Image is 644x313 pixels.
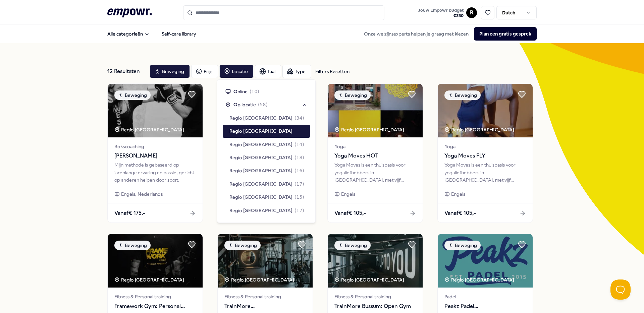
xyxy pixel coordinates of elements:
[444,276,515,284] div: Regio [GEOGRAPHIC_DATA]
[334,90,371,100] div: Beweging
[334,209,366,217] span: Vanaf € 105,-
[191,65,218,78] button: Prijs
[444,151,526,160] span: Yoga Moves FLY
[334,276,405,284] div: Regio [GEOGRAPHIC_DATA]
[282,65,311,78] button: Type
[229,193,292,201] span: Regio [GEOGRAPHIC_DATA]
[334,143,416,150] span: Yoga
[114,126,185,133] div: Regio [GEOGRAPHIC_DATA]
[334,151,416,160] span: Yoga Moves HOT
[114,209,145,217] span: Vanaf € 175,-
[466,7,477,18] button: R
[294,167,304,174] span: ( 16 )
[114,143,196,150] span: Bokscoaching
[328,234,423,288] img: package image
[334,126,405,133] div: Regio [GEOGRAPHIC_DATA]
[150,65,190,78] button: Beweging
[102,27,155,41] button: Alle categorieën
[229,207,292,214] span: Regio [GEOGRAPHIC_DATA]
[418,8,464,13] span: Jouw Empowr budget
[107,65,144,78] div: 12 Resultaten
[224,241,261,250] div: Beweging
[224,293,306,300] span: Fitness & Personal training
[224,276,295,284] div: Regio [GEOGRAPHIC_DATA]
[218,234,313,288] img: package image
[224,302,306,311] span: TrainMore [GEOGRAPHIC_DATA]: Open Gym
[229,180,292,188] span: Regio [GEOGRAPHIC_DATA]
[444,90,481,100] div: Beweging
[610,279,631,300] iframe: Help Scout Beacon - Open
[294,154,304,161] span: ( 18 )
[223,85,310,217] div: Suggestions
[294,193,304,201] span: ( 15 )
[334,161,416,184] div: Yoga Moves is een thuisbasis voor yogaliefhebbers in [GEOGRAPHIC_DATA], met vijf studio’s verspre...
[294,141,304,148] span: ( 14 )
[255,65,281,78] button: Taal
[294,207,304,214] span: ( 17 )
[341,190,355,198] span: Engels
[444,209,476,217] span: Vanaf € 105,-
[219,65,254,78] button: Locatie
[114,151,196,160] span: [PERSON_NAME]
[444,241,481,250] div: Beweging
[327,83,423,223] a: package imageBewegingRegio [GEOGRAPHIC_DATA] YogaYoga Moves HOTYoga Moves is een thuisbasis voor ...
[258,101,268,108] span: ( 58 )
[294,180,304,188] span: ( 17 )
[114,293,196,300] span: Fitness & Personal training
[438,84,533,137] img: package image
[418,13,464,18] span: € 350
[444,143,526,150] span: Yoga
[108,234,203,288] img: package image
[229,167,292,174] span: Regio [GEOGRAPHIC_DATA]
[229,141,292,148] span: Regio [GEOGRAPHIC_DATA]
[114,161,196,184] div: Mijn methode is gebaseerd op jarenlange ervaring en passie, gericht op anderen helpen door sport.
[107,83,203,223] a: package imageBewegingRegio [GEOGRAPHIC_DATA] Bokscoaching[PERSON_NAME]Mijn methode is gebaseerd o...
[294,114,304,122] span: ( 34 )
[250,88,259,95] span: ( 10 )
[474,27,537,41] button: Plan een gratis gesprek
[444,293,526,300] span: Padel
[183,5,384,20] input: Search for products, categories or subcategories
[121,190,163,198] span: Engels, Nederlands
[451,190,465,198] span: Engels
[114,90,151,100] div: Beweging
[444,302,526,311] span: Peakz Padel [GEOGRAPHIC_DATA]
[444,161,526,184] div: Yoga Moves is een thuisbasis voor yogaliefhebbers in [GEOGRAPHIC_DATA], met vijf studio’s verspre...
[328,84,423,137] img: package image
[229,154,292,161] span: Regio [GEOGRAPHIC_DATA]
[233,88,248,95] span: Online
[334,241,371,250] div: Beweging
[444,126,515,133] div: Regio [GEOGRAPHIC_DATA]
[437,83,533,223] a: package imageBewegingRegio [GEOGRAPHIC_DATA] YogaYoga Moves FLYYoga Moves is een thuisbasis voor ...
[438,234,533,288] img: package image
[114,302,196,311] span: Framework Gym: Personal Training
[334,293,416,300] span: Fitness & Personal training
[114,241,151,250] div: Beweging
[417,6,465,20] button: Jouw Empowr budget€350
[315,68,350,75] div: Filters Resetten
[114,276,185,284] div: Regio [GEOGRAPHIC_DATA]
[229,127,292,135] span: Regio [GEOGRAPHIC_DATA]
[229,114,292,122] span: Regio [GEOGRAPHIC_DATA]
[156,27,202,41] a: Self-care library
[108,84,203,137] img: package image
[416,6,466,20] a: Jouw Empowr budget€350
[334,302,416,311] span: TrainMore Bussum: Open Gym
[359,27,537,41] div: Onze welzijnsexperts helpen je graag met kiezen
[233,101,256,108] span: Op locatie
[102,27,202,41] nav: Main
